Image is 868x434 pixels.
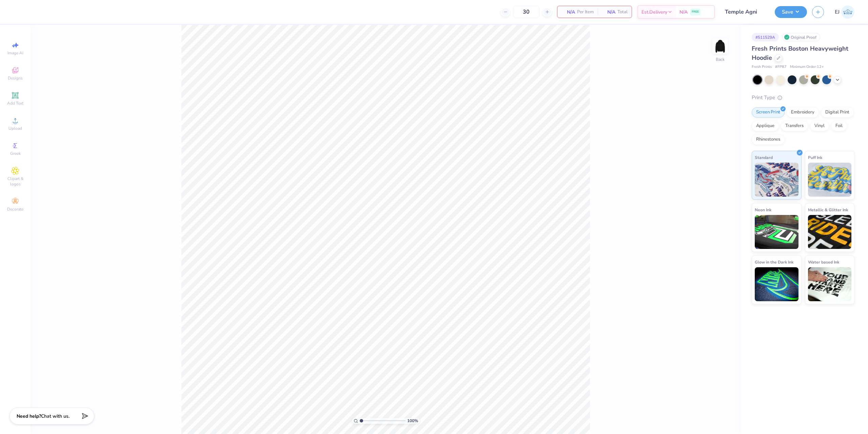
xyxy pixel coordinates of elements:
span: Fresh Prints [752,64,772,70]
div: Back [716,56,725,62]
div: Foil [831,121,847,131]
img: Metallic & Glitter Ink [808,215,852,249]
span: Decorate [7,206,23,212]
span: Neon Ink [755,206,771,213]
button: Save [775,6,807,18]
div: Applique [752,121,779,131]
span: Est. Delivery [642,8,667,16]
span: Total [617,8,628,16]
span: Fresh Prints Boston Heavyweight Hoodie [752,44,848,62]
span: Metallic & Glitter Ink [808,206,848,213]
span: Chat with us. [41,413,70,419]
img: Edgardo Jr [841,5,854,19]
img: Neon Ink [755,215,798,249]
span: Add Text [7,101,23,106]
div: Screen Print [752,107,785,117]
div: Transfers [781,121,808,131]
span: Water based Ink [808,258,839,266]
div: Embroidery [787,107,819,117]
span: N/A [679,8,688,16]
span: N/A [602,8,615,16]
div: Original Proof [782,33,820,41]
a: EJ [835,5,854,19]
span: N/A [561,8,575,16]
span: # FP87 [775,64,787,70]
input: – – [513,6,539,18]
span: Glow in the Dark Ink [755,258,793,266]
span: Minimum Order: 12 + [790,64,824,70]
span: 100 % [407,418,418,424]
input: Untitled Design [720,5,770,19]
span: Upload [8,126,22,131]
img: Back [713,39,727,53]
img: Water based Ink [808,267,852,301]
span: Greek [10,151,21,156]
div: Digital Print [821,107,854,117]
img: Glow in the Dark Ink [755,267,798,301]
div: Rhinestones [752,134,785,145]
span: Per Item [577,8,594,16]
span: Clipart & logos [3,176,27,187]
span: Puff Ink [808,154,822,161]
span: Designs [8,75,23,81]
span: Standard [755,154,773,161]
div: Vinyl [810,121,829,131]
span: Image AI [7,50,23,56]
div: # 511529A [752,33,779,41]
div: Print Type [752,94,854,102]
span: FREE [692,10,699,14]
img: Puff Ink [808,163,852,197]
span: EJ [835,8,840,16]
img: Standard [755,163,798,197]
strong: Need help? [17,413,41,419]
